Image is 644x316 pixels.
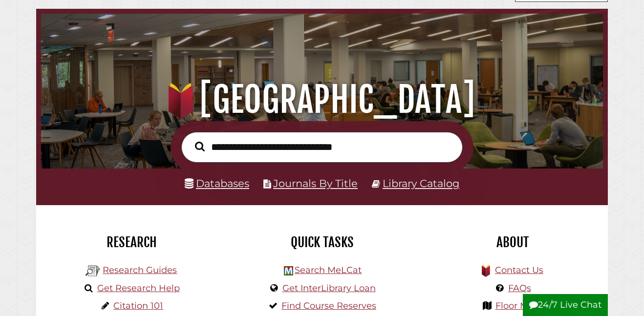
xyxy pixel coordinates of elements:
a: Find Course Reserves [281,300,376,311]
i: Search [195,141,205,151]
a: Library Catalog [383,177,459,190]
a: Citation 101 [113,300,163,311]
img: Hekman Library Logo [284,266,293,275]
a: Research Guides [103,265,177,275]
a: FAQs [508,283,531,294]
h2: About [425,234,601,251]
h2: Research [43,234,219,251]
a: Journals By Title [273,177,358,190]
a: Floor Maps [495,300,544,311]
h2: Quick Tasks [234,234,410,251]
a: Contact Us [495,265,543,275]
a: Get Research Help [97,283,180,294]
a: Search MeLCat [295,265,362,275]
img: Hekman Library Logo [86,264,100,278]
a: Get InterLibrary Loan [282,283,376,294]
a: Databases [185,177,249,190]
h1: [GEOGRAPHIC_DATA] [51,78,593,121]
button: Search [190,139,210,154]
